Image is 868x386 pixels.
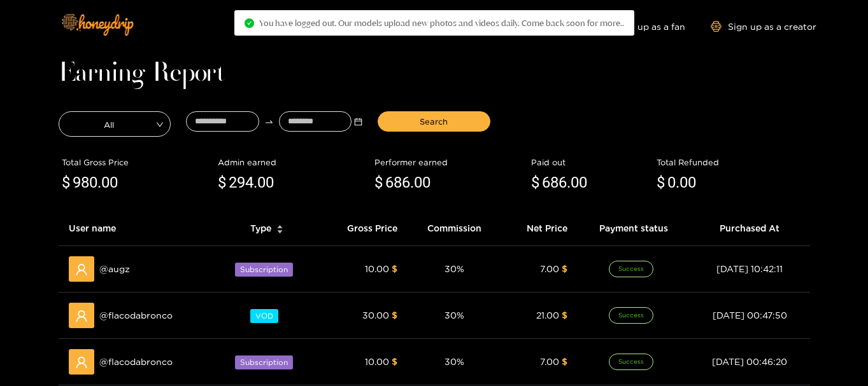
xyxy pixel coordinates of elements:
span: Subscription [235,355,293,369]
span: @ augz [99,262,130,276]
span: 0 [667,174,676,191]
span: [DATE] 00:46:20 [712,357,787,366]
div: Paid out [531,156,650,169]
h1: Earning Report [59,65,810,83]
span: 21.00 [536,310,559,320]
span: .00 [97,174,118,191]
a: Sign up as a fan [598,21,685,32]
span: $ [392,264,397,273]
span: $ [531,171,539,195]
th: Net Price [501,211,578,246]
th: Gross Price [319,211,408,246]
span: Success [609,354,653,370]
span: $ [657,171,665,195]
span: $ [562,264,567,273]
th: Payment status [578,211,690,246]
span: 10.00 [365,264,389,273]
span: $ [218,171,226,195]
span: [DATE] 00:47:50 [713,310,787,320]
th: Commission [408,211,501,246]
span: Subscription [235,263,293,277]
span: .00 [676,174,696,191]
span: Success [609,261,653,277]
div: Admin earned [218,156,368,169]
button: Search [378,111,490,132]
span: 294 [229,174,253,191]
span: 30.00 [362,310,389,320]
span: check-circle [245,18,254,28]
span: $ [562,310,567,320]
span: .00 [410,174,430,191]
span: 30 % [445,357,464,366]
span: $ [392,357,397,366]
a: Sign up as a creator [711,21,816,32]
span: 686 [542,174,567,191]
span: caret-up [276,223,283,230]
div: Total Gross Price [62,156,212,169]
span: 30 % [445,264,464,273]
th: User name [59,211,215,246]
span: $ [62,171,70,195]
span: You have logged out. Our models upload new photos and videos daily. Come back soon for more.. [259,18,624,28]
div: Performer earned [374,156,525,169]
div: Total Refunded [657,156,807,169]
span: 30 % [445,310,464,320]
span: .00 [567,174,587,191]
span: user [75,263,88,276]
span: $ [392,310,397,320]
span: Type [250,221,271,235]
span: 686 [385,174,410,191]
span: VOD [250,309,278,323]
span: 7.00 [540,264,559,273]
span: Success [609,307,653,324]
span: $ [562,357,567,366]
span: [DATE] 10:42:11 [716,264,783,273]
span: All [59,115,171,133]
span: to [264,117,274,127]
th: Purchased At [690,211,809,246]
span: @ flacodabronco [99,308,173,322]
span: 980 [73,174,97,191]
span: Search [420,115,448,128]
span: user [75,310,88,322]
span: 10.00 [365,357,389,366]
span: $ [374,171,383,195]
span: 7.00 [540,357,559,366]
span: swap-right [264,117,274,127]
span: @ flacodabronco [99,355,173,369]
span: .00 [253,174,274,191]
span: user [75,356,88,369]
span: caret-down [276,228,283,235]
